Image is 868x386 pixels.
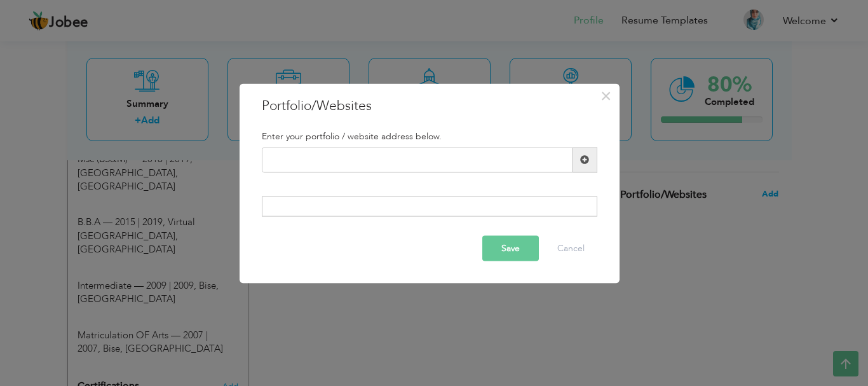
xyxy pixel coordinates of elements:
[262,96,597,115] h3: Portfolio/Websites
[262,131,597,141] h5: Enter your portfolio / website address below.
[482,236,539,261] button: Save
[600,84,611,107] span: ×
[545,236,597,261] button: Cancel
[596,85,616,106] button: Close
